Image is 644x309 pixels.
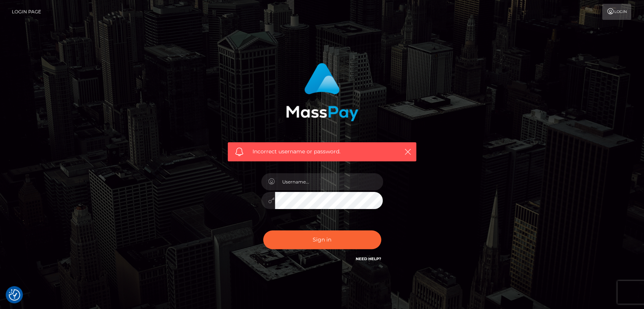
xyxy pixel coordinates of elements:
[12,4,41,20] a: Login Page
[286,63,358,121] img: MassPay Login
[356,256,381,261] a: Need Help?
[602,4,631,20] a: Login
[275,173,383,190] input: Username...
[263,230,381,249] button: Sign in
[252,148,392,156] span: Incorrect username or password.
[9,289,20,301] button: Consent Preferences
[9,289,20,301] img: Revisit consent button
